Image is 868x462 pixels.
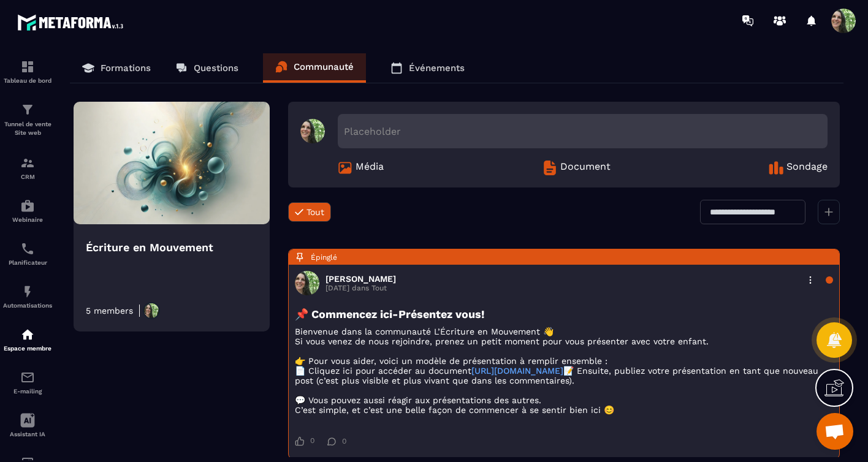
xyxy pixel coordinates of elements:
span: Sondage [786,161,828,175]
h3: [PERSON_NAME] [325,274,396,284]
img: email [20,370,35,385]
p: Planificateur [3,259,52,266]
h4: Écriture en Mouvement [86,239,257,256]
a: schedulerschedulerPlanificateur [3,232,52,275]
p: Formations [101,62,151,74]
p: E-mailing [3,388,52,395]
img: formation [20,102,35,117]
p: Événements [409,62,465,74]
a: Événements [378,53,477,83]
img: logo [17,11,128,34]
a: Communauté [263,53,366,83]
a: Questions [163,53,251,83]
a: automationsautomationsEspace membre [3,318,52,361]
a: automationsautomationsWebinaire [3,189,52,232]
a: Assistant IA [3,404,52,447]
span: Document [560,161,611,175]
span: 0 [342,437,346,445]
a: formationformationTableau de bord [3,50,52,93]
p: Tableau de bord [3,77,52,84]
p: [DATE] dans Tout [325,284,396,292]
span: Tout [306,207,324,217]
img: Community background [74,102,270,224]
img: automations [20,284,35,299]
span: Média [356,161,384,175]
p: Webinaire [3,216,52,223]
p: Espace membre [3,345,52,352]
h3: 📌 Commencez ici-Présentez vous! [295,308,833,320]
p: Tunnel de vente Site web [3,120,52,137]
p: Assistant IA [3,431,52,437]
p: CRM [3,173,52,180]
p: Communauté [294,61,354,72]
p: Automatisations [3,302,52,309]
img: automations [20,327,35,342]
a: Formations [70,53,163,83]
img: scheduler [20,241,35,256]
a: automationsautomationsAutomatisations [3,275,52,318]
img: https://production-metaforma-bucket.s3.fr-par.scw.cloud/production-metaforma-bucket/users/August2... [143,302,160,319]
img: formation [20,156,35,170]
a: formationformationCRM [3,146,52,189]
div: 5 members [86,306,133,316]
p: Questions [194,62,238,74]
img: formation [20,59,35,74]
a: emailemailE-mailing [3,361,52,404]
div: Placeholder [338,114,828,148]
span: 0 [310,436,314,446]
span: Épinglé [311,253,337,262]
div: Ouvrir le chat [817,413,853,450]
a: [URL][DOMAIN_NAME] [471,366,563,376]
img: automations [20,199,35,213]
a: formationformationTunnel de vente Site web [3,93,52,146]
p: Bienvenue dans la communauté L’Écriture en Mouvement 👋 Si vous venez de nous rejoindre, prenez un... [295,327,833,415]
